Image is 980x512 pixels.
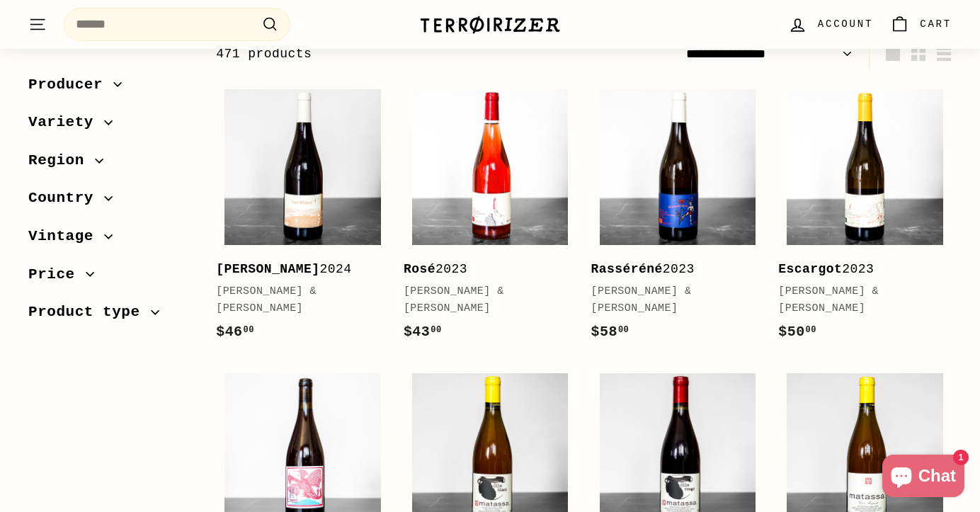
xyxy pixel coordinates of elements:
button: Variety [28,108,193,146]
button: Price [28,259,193,297]
a: [PERSON_NAME]2024[PERSON_NAME] & [PERSON_NAME] [216,80,389,357]
span: $50 [778,324,816,340]
span: $43 [404,324,442,340]
sup: 00 [806,325,816,335]
a: Cart [882,4,960,45]
sup: 00 [244,325,254,335]
div: 2023 [778,259,938,280]
span: Variety [28,111,104,135]
a: Rosé2023[PERSON_NAME] & [PERSON_NAME] [404,80,577,357]
button: Region [28,145,193,183]
b: Rosé [404,262,435,276]
sup: 00 [618,325,629,335]
div: 2023 [591,259,751,280]
div: 2024 [216,259,375,280]
div: 2023 [404,259,563,280]
div: [PERSON_NAME] & [PERSON_NAME] [778,283,938,317]
span: Price [28,263,86,287]
div: [PERSON_NAME] & [PERSON_NAME] [404,283,563,317]
button: Country [28,183,193,222]
span: Vintage [28,224,104,249]
div: [PERSON_NAME] & [PERSON_NAME] [216,283,375,317]
div: [PERSON_NAME] & [PERSON_NAME] [591,283,751,317]
button: Product type [28,297,193,336]
span: Producer [28,73,113,97]
span: Account [818,16,873,32]
span: Cart [920,16,952,32]
span: $58 [591,324,629,340]
span: Country [28,187,104,211]
b: [PERSON_NAME] [216,262,319,276]
inbox-online-store-chat: Shopify online store chat [878,455,969,501]
button: Producer [28,69,193,108]
a: Account [780,4,882,45]
b: Rasséréné [591,262,663,276]
button: Vintage [28,221,193,259]
a: Rasséréné2023[PERSON_NAME] & [PERSON_NAME] [591,80,765,357]
span: $46 [216,324,254,340]
b: Escargot [778,262,842,276]
sup: 00 [431,325,441,335]
a: Escargot2023[PERSON_NAME] & [PERSON_NAME] [778,80,952,357]
div: 471 products [216,44,583,64]
span: Product type [28,301,151,325]
span: Region [28,149,95,173]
